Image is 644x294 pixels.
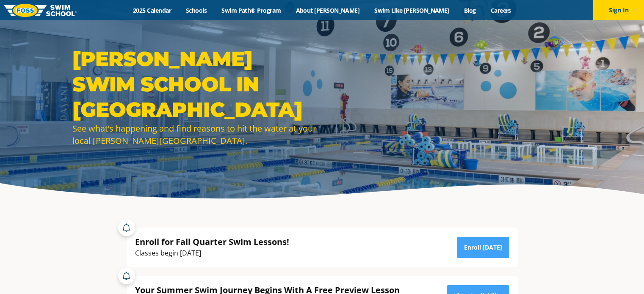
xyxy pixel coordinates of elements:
[288,6,367,14] a: About [PERSON_NAME]
[126,6,179,14] a: 2025 Calendar
[72,46,318,122] h1: [PERSON_NAME] Swim School in [GEOGRAPHIC_DATA]
[72,122,318,147] div: See what’s happening and find reasons to hit the water at your local [PERSON_NAME][GEOGRAPHIC_DATA].
[483,6,518,14] a: Careers
[135,236,289,247] div: Enroll for Fall Quarter Swim Lessons!
[367,6,457,14] a: Swim Like [PERSON_NAME]
[457,237,509,258] a: Enroll [DATE]
[214,6,288,14] a: Swim Path® Program
[179,6,214,14] a: Schools
[4,4,77,17] img: FOSS Swim School Logo
[456,6,483,14] a: Blog
[135,247,289,259] div: Classes begin [DATE]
